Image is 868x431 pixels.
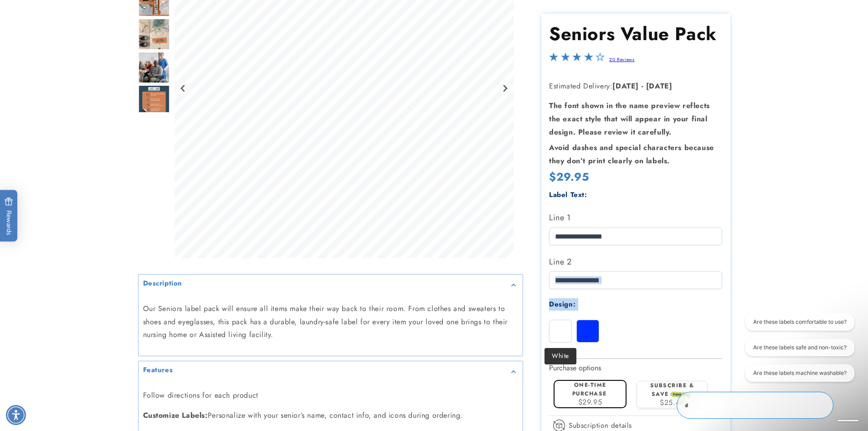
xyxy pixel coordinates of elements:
iframe: Sign Up via Text for Offers [7,358,115,385]
h2: Description [143,279,183,288]
p: Estimated Delivery: [549,79,722,93]
strong: - [642,80,644,91]
div: Go to slide 6 [138,85,170,117]
span: $29.95 [578,396,602,407]
span: SAVE 15% [671,391,692,399]
span: 4.2-star overall rating [549,55,605,65]
span: Subscription details [569,420,632,431]
button: Next slide [498,82,511,94]
h1: Seniors Value Pack [549,22,722,46]
label: Line 2 [549,254,722,269]
div: Go to slide 5 [138,52,170,83]
label: Design: [549,299,575,309]
label: Line 1 [549,210,722,225]
span: $25.46 [660,397,684,407]
a: 20 Reviews - open in a new tab [609,56,634,63]
label: Purchase options [549,362,601,373]
strong: The font shown in the name preview reflects the exact style that will appear in your final design... [549,100,710,137]
label: Subscribe & save [650,381,694,398]
strong: [DATE] [646,80,673,91]
p: Personalize with your senior’s name, contact info, and icons during ordering. [143,409,518,422]
iframe: Gorgias live chat conversation starters [733,313,859,390]
strong: Customize Labels: [143,410,208,421]
strong: Avoid dashes and special characters because they don’t print clearly on labels. [549,142,714,166]
span: Rewards [5,197,13,235]
p: Follow directions for each product [143,389,518,402]
strong: [DATE] [612,80,639,91]
summary: Features [139,361,523,382]
iframe: Gorgias Floating Chat [677,388,859,422]
button: Go to last slide [177,82,190,94]
summary: Description [139,275,523,295]
h2: Features [143,366,173,375]
div: Accessibility Menu [6,405,26,425]
label: Label Text: [549,190,587,200]
img: Seniors Value Pack - Label Land [138,18,170,50]
div: Go to slide 4 [138,18,170,50]
p: Our Seniors label pack will ensure all items make their way back to their room. From clothes and ... [143,302,518,342]
label: One-time purchase [572,381,607,398]
span: $29.95 [549,169,589,185]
